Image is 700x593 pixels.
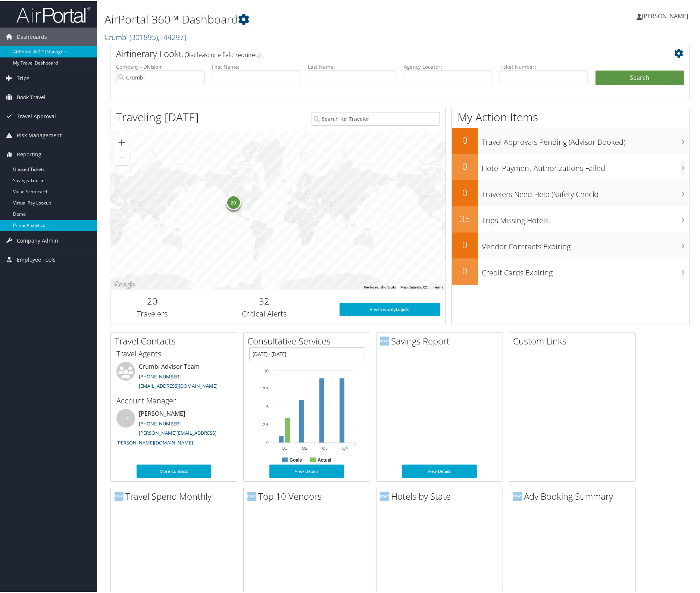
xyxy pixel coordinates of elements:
[596,69,684,84] button: Search
[452,159,478,172] h2: 0
[200,308,328,318] h3: Critical Alerts
[17,106,56,125] span: Travel Approval
[380,335,389,344] img: domo-logo.png
[114,134,129,149] button: Zoom in
[318,456,331,462] text: Actual
[200,294,328,306] h2: 32
[139,419,181,426] a: [PHONE_NUMBER]
[482,237,690,251] h3: Vendor Contracts Expiring
[343,445,348,449] text: Q4
[312,111,440,125] input: Search for Traveler
[112,279,137,289] a: Open this area in Google Maps (opens a new window)
[264,368,269,372] tspan: 10
[17,125,62,144] span: Risk Management
[322,445,328,449] text: Q3
[452,258,690,284] a: 0Credit Cards Expiring
[116,408,135,427] div: TK
[17,26,47,45] span: Dashboards
[400,284,428,288] span: Map data ©2025
[452,205,690,231] a: 35Trips Missing Hotels
[452,108,690,124] h1: My Action Items
[482,210,690,225] h3: Trips Missing Hotels
[452,263,478,276] h2: 0
[402,464,477,477] a: View Details
[380,334,503,346] h2: Savings Report
[116,62,204,69] label: Company - Division:
[290,456,302,462] text: Goals
[212,62,300,69] label: First Name:
[116,347,231,358] h3: Travel Agents
[308,62,396,69] label: Last Name:
[404,62,492,69] label: Agency Locator:
[513,489,635,502] h2: Adv Booking Summary
[104,31,186,41] a: Crumbl
[452,179,690,205] a: 0Travelers Need Help (Safety Check)
[513,334,635,346] h2: Custom Links
[112,279,137,289] img: Google
[452,185,478,198] h2: 0
[433,284,443,288] a: Terms (opens in new tab)
[482,132,690,146] h3: Travel Approvals Pending (Advisor Booked)
[482,263,690,277] h3: Credit Cards Expiring
[452,127,690,153] a: 0Travel Approvals Pending (Advisor Booked)
[364,284,396,289] button: Keyboard shortcuts
[247,491,256,500] img: domo-logo.png
[282,445,287,449] text: Q1
[113,408,235,448] li: [PERSON_NAME]
[17,249,56,268] span: Employee Tools
[269,464,344,477] a: View Details
[116,394,231,405] h3: Account Manager
[17,87,46,106] span: Book Travel
[116,428,216,445] a: [PERSON_NAME][EMAIL_ADDRESS][PERSON_NAME][DOMAIN_NAME]
[482,184,690,199] h3: Travelers Need Help (Safety Check)
[116,294,189,306] h2: 20
[380,489,503,502] h2: Hotels by State
[266,403,269,408] tspan: 5
[16,5,91,22] img: airportal-logo.png
[158,31,186,41] span: , [ 44297 ]
[452,237,478,250] h2: 0
[114,149,129,164] button: Zoom out
[637,4,696,26] a: [PERSON_NAME]
[263,386,269,390] tspan: 7.5
[115,489,237,502] h2: Travel Spend Monthly
[513,491,522,500] img: domo-logo.png
[642,11,688,19] span: [PERSON_NAME]
[17,144,41,163] span: Reporting
[116,46,636,59] h2: Airtinerary Lookup
[139,381,218,388] a: [EMAIL_ADDRESS][DOMAIN_NAME]
[115,491,124,500] img: domo-logo.png
[189,50,260,58] span: (at least one field required)
[139,372,181,379] a: [PHONE_NUMBER]
[452,153,690,179] a: 0Hotel Payment Authorizations Failed
[482,158,690,172] h3: Hotel Payment Authorizations Failed
[116,108,199,124] h1: Traveling [DATE]
[129,31,158,41] span: ( 301895 )
[113,361,235,391] li: Crumbl Advisor Team
[247,489,370,502] h2: Top 10 Vendors
[340,302,440,315] a: View SecurityLogic®
[115,334,237,346] h2: Travel Contacts
[452,231,690,258] a: 0Vendor Contracts Expiring
[104,10,499,26] h1: AirPortal 360™ Dashboard
[302,445,307,449] text: Q2
[247,334,370,346] h2: Consultative Services
[137,464,211,477] a: More Contacts
[116,308,189,318] h3: Travelers
[17,230,58,249] span: Company Admin
[452,133,478,146] h2: 0
[266,439,269,444] tspan: 0
[226,194,241,209] div: 20
[500,62,588,69] label: Ticket Number:
[263,421,269,426] tspan: 2.5
[452,211,478,224] h2: 35
[380,491,389,500] img: domo-logo.png
[17,68,29,87] span: Trips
